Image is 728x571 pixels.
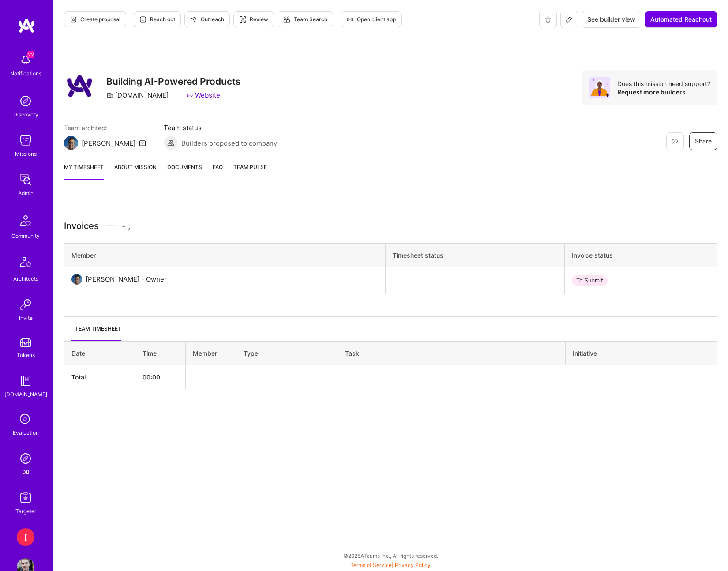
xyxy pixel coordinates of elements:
img: Company Logo [64,70,96,102]
button: Share [689,132,717,150]
i: icon Mail [139,139,146,147]
div: Request more builders [617,88,710,96]
i: icon Proposal [70,16,77,23]
img: admin teamwork [17,171,34,188]
img: tokens [20,338,31,347]
div: DB [22,467,30,477]
div: © 2025 ATeams Inc., All rights reserved. [53,545,728,567]
a: My timesheet [64,162,104,180]
button: Open client app [341,11,402,27]
img: Divider [106,219,115,233]
a: FAQ [213,162,223,180]
a: Website [186,90,220,100]
a: [ [15,528,37,546]
div: Admin [18,188,34,198]
th: Date [64,342,135,365]
span: Team Pulse [233,164,267,170]
div: Community [11,231,40,240]
button: Automated Reachout [645,11,717,28]
div: Tokens [17,350,35,360]
li: Team timesheet [71,324,121,341]
button: Reach out [134,11,181,27]
div: [PERSON_NAME] [82,139,135,148]
button: Outreach [184,11,230,27]
th: Invoice status [565,244,717,267]
img: guide book [17,372,34,390]
img: Architects [15,253,36,274]
img: Invite [17,296,34,313]
h3: Building AI-Powered Products [106,76,241,87]
button: Team Search [278,11,333,27]
span: Team architect [64,123,146,132]
span: Open client app [346,15,396,23]
img: Builders proposed to company [164,136,178,150]
span: Documents [167,162,202,172]
button: See builder view [582,11,641,28]
span: Invoices [64,219,99,233]
span: Create proposal [70,15,120,23]
img: bell [17,51,34,69]
div: Discovery [13,110,38,119]
button: Review [233,11,274,27]
a: Privacy Policy [395,562,431,568]
div: Notifications [10,69,41,78]
img: Team Architect [64,136,78,150]
span: Reach out [139,15,175,23]
a: Terms of Service [350,562,392,568]
img: Avatar [589,77,610,98]
div: Invite [19,313,33,323]
span: Share [695,137,712,146]
span: Outreach [190,15,224,23]
th: Type [236,342,338,365]
span: See builder view [587,15,635,24]
i: icon Targeter [239,16,246,23]
div: [PERSON_NAME] - Owner [86,274,167,285]
span: - , [122,219,131,233]
i: icon EyeClosed [671,138,678,145]
span: Team Search [283,15,327,23]
img: User Avatar [71,274,82,285]
div: [ [17,528,34,546]
div: Does this mission need support? [617,79,710,88]
span: Team status [164,123,277,132]
th: Task [338,342,565,365]
img: Skill Targeter [17,489,34,507]
th: Initiative [565,342,717,365]
span: Builders proposed to company [181,139,277,148]
a: About Mission [114,162,157,180]
div: [DOMAIN_NAME] [4,390,47,399]
span: Automated Reachout [650,15,712,24]
th: Member [64,244,386,267]
img: Admin Search [17,450,34,467]
i: icon CompanyGray [106,92,113,99]
div: [DOMAIN_NAME] [106,90,169,100]
i: icon SelectionTeam [17,411,34,428]
span: | [350,562,431,568]
img: Community [15,210,36,231]
img: discovery [17,92,34,110]
a: Team Pulse [233,162,267,180]
th: Time [135,342,186,365]
span: 22 [27,51,34,58]
span: Review [239,15,268,23]
div: Architects [13,274,38,283]
th: Member [186,342,236,365]
a: Documents [167,162,202,180]
div: To Submit [572,275,608,286]
th: Timesheet status [385,244,564,267]
div: Evaluation [13,428,39,437]
div: Targeter [15,507,36,516]
img: logo [18,18,35,34]
button: Create proposal [64,11,126,27]
th: 00:00 [135,365,186,389]
th: Total [64,365,135,389]
div: Missions [15,149,37,158]
img: teamwork [17,131,34,149]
